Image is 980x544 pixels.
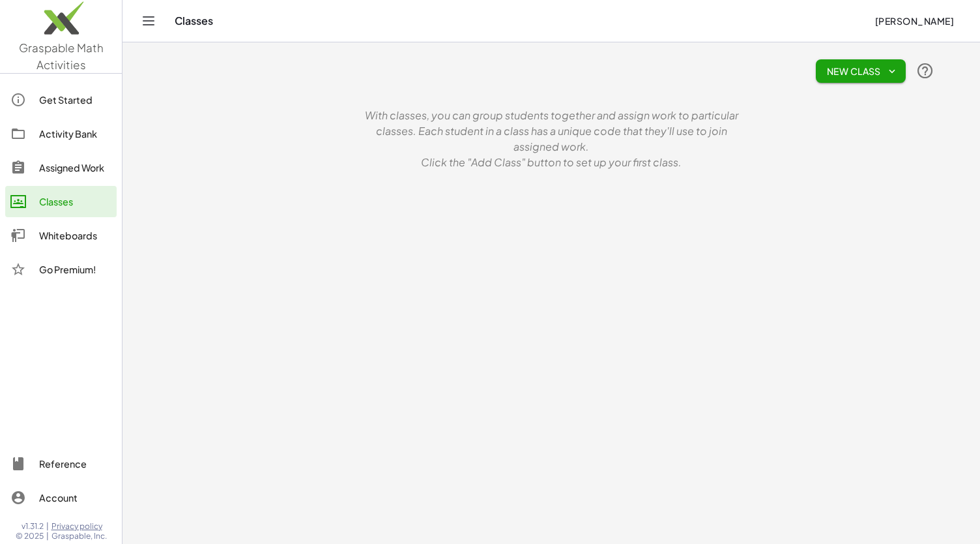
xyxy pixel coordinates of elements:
div: Go Premium! [39,262,111,277]
div: Activity Bank [39,126,111,142]
span: © 2025 [16,531,44,541]
span: | [46,531,49,541]
a: Account [5,482,117,513]
a: Whiteboards [5,220,117,251]
div: Reference [39,456,111,472]
a: Get Started [5,84,117,115]
p: Click the "Add Class" button to set up your first class. [356,155,747,170]
div: Account [39,490,111,506]
button: New Class [816,59,906,83]
div: Assigned Work [39,160,111,175]
button: Toggle navigation [138,10,159,31]
button: [PERSON_NAME] [864,9,964,33]
span: Graspable, Inc. [51,531,107,541]
span: [PERSON_NAME] [874,15,954,27]
div: Classes [39,194,111,209]
p: With classes, you can group students together and assign work to particular classes. Each student... [356,108,747,155]
span: Graspable Math Activities [19,40,104,72]
div: Whiteboards [39,228,111,243]
a: Assigned Work [5,152,117,183]
a: Reference [5,448,117,479]
span: v1.31.2 [22,521,44,532]
span: New Class [826,65,895,77]
a: Privacy policy [51,521,107,532]
span: | [46,521,49,532]
a: Classes [5,186,117,217]
a: Activity Bank [5,118,117,149]
div: Get Started [39,92,111,108]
